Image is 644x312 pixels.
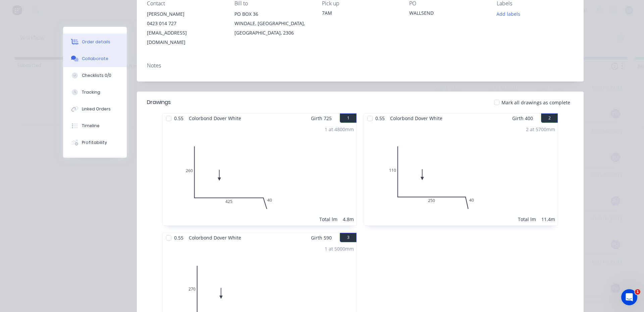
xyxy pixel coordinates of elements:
div: PO [409,0,486,7]
div: PO BOX 36WINDALE, [GEOGRAPHIC_DATA], [GEOGRAPHIC_DATA], 2306 [234,9,311,38]
div: Checklists 0/0 [82,72,111,79]
button: Timeline [63,117,127,134]
div: Total lm [518,216,536,223]
div: 1 at 5000mm [325,245,354,252]
div: 7AM [322,9,399,16]
span: Girth 400 [512,113,533,123]
div: Profitability [82,140,107,146]
button: Order details [63,34,127,50]
div: 0260425401 at 4800mmTotal lm4.8m [163,123,357,225]
button: Add labels [493,9,524,18]
div: [PERSON_NAME] [147,9,224,19]
button: Profitability [63,134,127,151]
div: WALLSEND [409,9,486,19]
button: 3 [340,233,357,242]
span: Colorbond Dover White [387,113,445,123]
div: 0423 014 727 [147,19,224,28]
div: [PERSON_NAME]0423 014 727[EMAIL_ADDRESS][DOMAIN_NAME] [147,9,224,47]
div: [EMAIL_ADDRESS][DOMAIN_NAME] [147,28,224,47]
span: 0.55 [373,113,387,123]
div: PO BOX 36 [234,9,311,19]
div: Notes [147,62,574,69]
div: Labels [497,0,574,7]
div: Collaborate [82,56,108,62]
div: 11.4m [541,216,555,223]
div: Drawings [147,98,171,106]
div: Contact [147,0,224,7]
button: 1 [340,113,357,123]
button: Tracking [63,84,127,101]
div: Linked Orders [82,106,111,112]
span: 1 [635,289,640,295]
button: Checklists 0/0 [63,67,127,84]
span: 0.55 [171,113,186,123]
div: 0110250402 at 5700mmTotal lm11.4m [364,123,558,225]
div: 1 at 4800mm [325,126,354,133]
button: Collaborate [63,50,127,67]
div: 2 at 5700mm [526,126,555,133]
iframe: Intercom live chat [621,289,637,305]
span: Colorbond Dover White [186,233,244,243]
button: Linked Orders [63,101,127,117]
div: WINDALE, [GEOGRAPHIC_DATA], [GEOGRAPHIC_DATA], 2306 [234,19,311,38]
span: Colorbond Dover White [186,113,244,123]
div: Pick up [322,0,399,7]
span: Girth 590 [311,233,332,243]
div: Order details [82,39,110,45]
div: Tracking [82,89,100,95]
div: Timeline [82,123,100,129]
div: Bill to [234,0,311,7]
div: 4.8m [343,216,354,223]
div: Total lm [319,216,337,223]
span: Mark all drawings as complete [501,99,570,106]
button: 2 [541,113,558,123]
span: Girth 725 [311,113,332,123]
span: 0.55 [171,233,186,243]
